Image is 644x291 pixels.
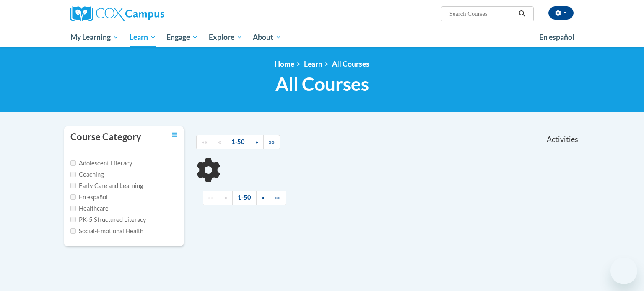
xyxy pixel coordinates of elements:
[172,131,177,140] a: Toggle collapse
[70,32,119,42] span: My Learning
[539,33,574,41] span: En español
[130,32,156,42] span: Learn
[70,159,132,168] label: Adolescent Literacy
[70,160,76,166] input: Checkbox for Options
[166,32,198,42] span: Engage
[70,6,230,21] a: Cox Campus
[203,191,219,205] a: Begining
[248,28,287,47] a: About
[208,194,214,201] span: ««
[255,138,258,145] span: »
[219,191,233,205] a: Previous
[70,170,104,179] label: Coaching
[70,228,76,234] input: Checkbox for Options
[304,59,322,68] a: Learn
[548,6,574,20] button: Account Settings
[269,138,275,145] span: »»
[262,194,265,201] span: »
[226,135,250,149] a: 1-50
[213,135,226,149] a: Previous
[332,59,369,68] a: All Courses
[209,32,242,42] span: Explore
[70,183,76,188] input: Checkbox for Options
[516,9,528,19] button: Search
[275,73,369,95] span: All Courses
[250,135,264,149] a: Next
[124,28,161,47] a: Learn
[218,138,221,145] span: «
[256,191,270,205] a: Next
[203,28,248,47] a: Explore
[224,194,227,201] span: «
[65,28,124,47] a: My Learning
[253,32,281,42] span: About
[275,59,294,68] a: Home
[70,193,108,202] label: En español
[70,194,76,200] input: Checkbox for Options
[196,135,213,149] a: Begining
[263,135,280,149] a: End
[202,138,208,145] span: ««
[70,227,143,236] label: Social-Emotional Health
[70,215,146,224] label: PK-5 Structured Literacy
[610,258,637,284] iframe: Button to launch messaging window
[161,28,203,47] a: Engage
[58,28,586,47] div: Main menu
[547,135,578,144] span: Activities
[449,9,516,19] input: Search Courses
[534,28,580,46] a: En español
[70,204,109,213] label: Healthcare
[232,191,257,205] a: 1-50
[70,181,143,191] label: Early Care and Learning
[70,217,76,222] input: Checkbox for Options
[70,131,141,144] h3: Course Category
[270,191,286,205] a: End
[70,6,164,21] img: Cox Campus
[70,172,76,177] input: Checkbox for Options
[70,206,76,211] input: Checkbox for Options
[275,194,281,201] span: »»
